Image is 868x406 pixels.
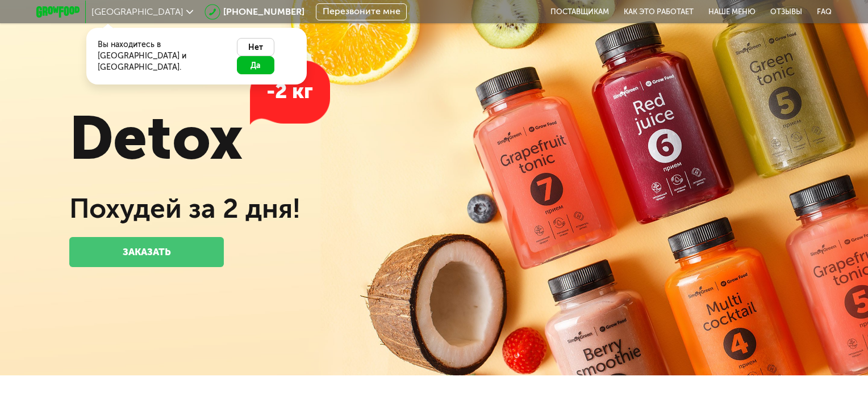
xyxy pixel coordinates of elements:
[316,3,407,20] button: Перезвоните мне
[69,102,301,175] div: Detox
[91,6,183,17] span: [GEOGRAPHIC_DATA]
[237,38,274,56] button: Нет
[69,193,301,224] div: Похудей за 2 дня!
[223,6,304,17] a: [PHONE_NUMBER]
[237,56,274,74] button: Да
[98,39,223,73] div: Вы находитесь в [GEOGRAPHIC_DATA] и [GEOGRAPHIC_DATA].
[69,237,224,267] a: ЗАКАЗАТЬ
[266,79,313,103] span: -2 кг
